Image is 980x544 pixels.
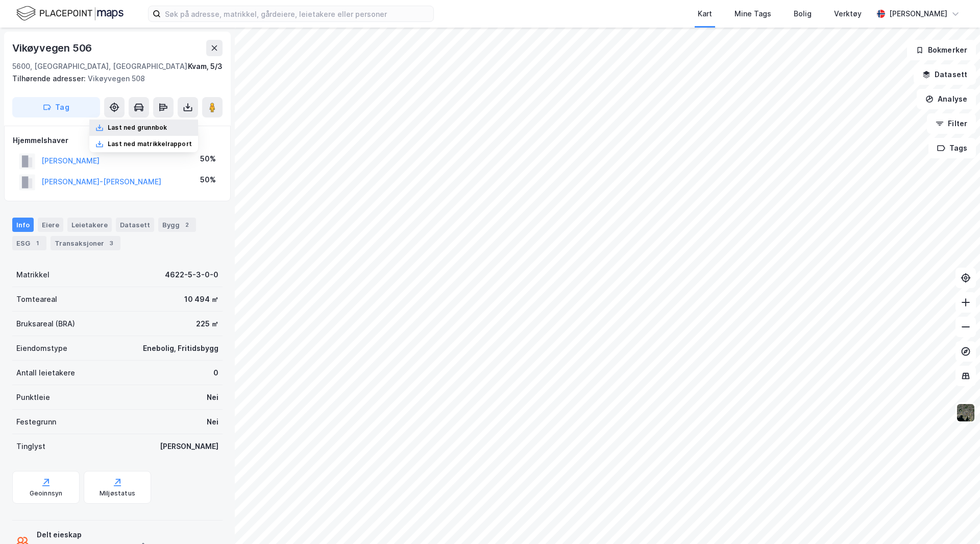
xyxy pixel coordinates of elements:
div: Matrikkel [16,269,50,281]
div: Bolig [794,8,812,20]
div: ESG [12,236,46,250]
input: Søk på adresse, matrikkel, gårdeiere, leietakere eller personer [161,6,433,21]
div: 50% [200,153,216,165]
button: Datasett [914,64,976,85]
div: Leietakere [67,218,112,232]
button: Tag [12,97,100,117]
div: Nei [207,391,218,404]
div: Hjemmelshaver [13,134,222,147]
div: Miljøstatus [100,489,135,498]
div: Vikøyvegen 506 [12,40,94,56]
span: Tilhørende adresser: [12,74,88,83]
div: [PERSON_NAME] [889,8,947,20]
div: 225 ㎡ [196,318,218,330]
div: Last ned matrikkelrapport [108,140,192,148]
div: 1 [32,238,42,248]
div: Enebolig, Fritidsbygg [143,342,218,354]
div: Kvam, 5/3 [188,60,223,73]
div: 4622-5-3-0-0 [165,269,218,281]
div: 5600, [GEOGRAPHIC_DATA], [GEOGRAPHIC_DATA] [12,60,187,73]
div: Bygg [158,218,196,232]
div: Kart [698,8,712,20]
div: 2 [182,220,192,230]
img: 9k= [956,403,975,422]
div: Transaksjoner [51,236,120,250]
div: 3 [106,238,116,248]
div: Eiendomstype [16,342,67,354]
div: 0 [213,367,218,379]
div: Delt eieskap [37,529,170,541]
div: 50% [200,174,216,186]
div: Info [12,218,34,232]
div: Mine Tags [734,8,771,20]
div: Eiere [38,218,63,232]
button: Tags [928,138,976,158]
div: 10 494 ㎡ [184,293,218,305]
div: Vikøyvegen 508 [12,73,214,85]
div: Tinglyst [16,440,45,453]
div: Datasett [116,218,154,232]
button: Bokmerker [907,40,976,60]
div: Nei [207,416,218,428]
img: logo.f888ab2527a4732fd821a326f86c7f29.svg [16,5,124,22]
button: Filter [927,113,976,134]
div: Antall leietakere [16,367,75,379]
div: Punktleie [16,391,50,404]
div: [PERSON_NAME] [160,440,218,453]
div: Geoinnsyn [30,489,63,498]
div: Verktøy [834,8,862,20]
div: Festegrunn [16,416,56,428]
div: Bruksareal (BRA) [16,318,75,330]
button: Analyse [917,89,976,109]
div: Last ned grunnbok [108,124,167,132]
div: Kontrollprogram for chat [929,495,980,544]
div: Tomteareal [16,293,57,305]
iframe: Chat Widget [929,495,980,544]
